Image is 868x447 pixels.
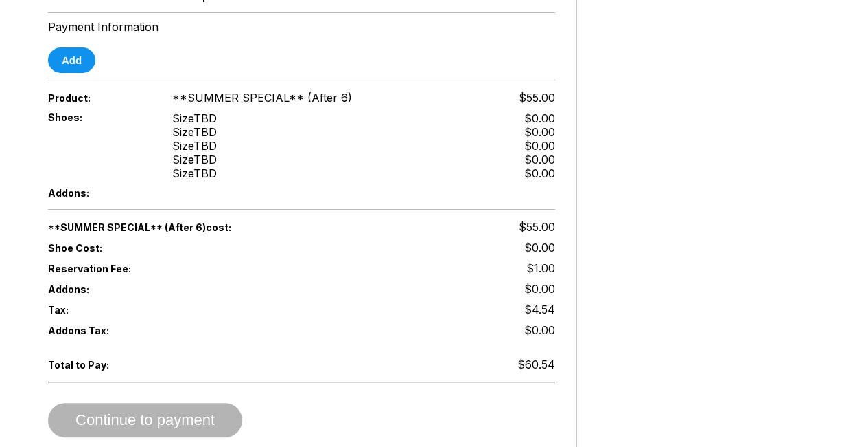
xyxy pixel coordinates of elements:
div: $0.00 [524,153,555,166]
span: Addons Tax: [48,325,150,336]
span: **SUMMER SPECIAL** (After 6) [172,91,352,105]
span: Tax: [48,304,150,316]
span: Addons: [48,187,150,199]
span: Product: [48,92,150,104]
span: **SUMMER SPECIAL** (After 6) cost: [48,221,302,233]
div: Size TBD [172,153,217,166]
span: $55.00 [519,220,555,234]
div: Payment Information [48,20,555,34]
div: Size TBD [172,166,217,180]
div: Size TBD [172,139,217,153]
span: $4.54 [524,303,555,316]
span: $0.00 [524,282,555,296]
div: Size TBD [172,111,217,125]
span: Shoes: [48,111,150,123]
div: $0.00 [524,166,555,180]
span: $60.54 [517,358,555,371]
div: $0.00 [524,139,555,153]
span: Total to Pay: [48,359,150,371]
div: $0.00 [524,125,555,139]
span: Shoe Cost: [48,242,150,254]
span: $0.00 [524,241,555,254]
span: Reservation Fee: [48,263,302,274]
button: Add [48,47,95,73]
span: $1.00 [526,261,555,275]
div: $0.00 [524,111,555,125]
span: Addons: [48,283,150,295]
span: $0.00 [524,323,555,337]
span: $55.00 [519,91,555,105]
div: Size TBD [172,125,217,139]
